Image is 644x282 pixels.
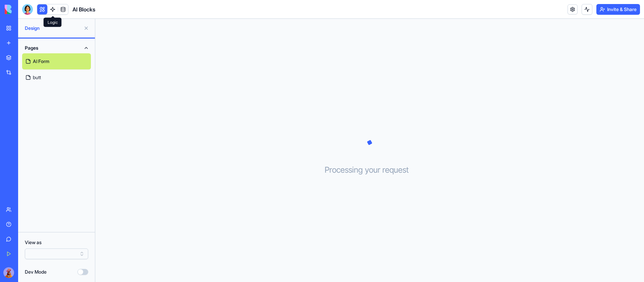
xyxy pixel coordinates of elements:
[22,43,91,53] button: Pages
[72,5,95,13] span: AI Blocks
[44,18,62,27] div: Logic
[25,25,81,32] span: Design
[3,267,14,278] img: Kuku_Large_sla5px.png
[25,269,47,275] label: Dev Mode
[22,69,91,86] a: butt
[22,53,91,69] a: AI Form
[5,5,46,14] img: logo
[25,239,88,246] label: View as
[325,165,415,175] h3: Processing your request
[596,4,640,15] button: Invite & Share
